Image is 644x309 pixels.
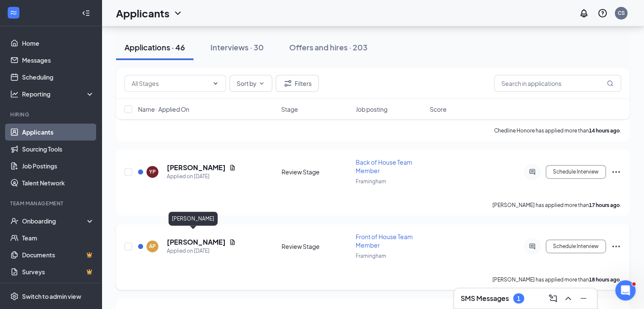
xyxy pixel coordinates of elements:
svg: QuestionInfo [597,8,608,18]
a: Team [22,229,94,246]
svg: ChevronDown [258,80,265,87]
a: DocumentsCrown [22,246,94,263]
div: Review Stage [282,168,351,176]
a: SurveysCrown [22,263,94,280]
svg: MagnifyingGlass [607,80,614,87]
div: 1 [517,295,520,302]
span: Job posting [356,105,387,113]
div: Hiring [10,111,93,118]
div: Team Management [10,200,93,207]
svg: Ellipses [611,241,621,251]
a: Sourcing Tools [22,141,94,157]
p: [PERSON_NAME] has applied more than . [492,201,621,209]
a: Scheduling [22,69,94,86]
input: Search in applications [494,75,621,92]
svg: ChevronUp [563,293,573,303]
h3: SMS Messages [461,294,509,303]
svg: ActiveChat [527,168,537,175]
svg: Settings [10,292,19,301]
div: [PERSON_NAME] [169,212,218,226]
div: Review Stage [282,242,351,251]
p: [PERSON_NAME] has applied more than . [492,276,621,283]
svg: ChevronDown [173,8,183,18]
button: ComposeMessage [546,292,560,305]
div: Onboarding [22,217,87,225]
b: 18 hours ago [589,276,620,283]
h1: Applicants [116,6,169,20]
span: Front of House Team Member [356,233,413,249]
button: Schedule Interview [546,240,606,253]
svg: Minimize [578,293,589,303]
a: Home [22,35,94,52]
svg: Document [229,239,236,246]
svg: Notifications [579,8,589,18]
span: Name · Applied On [138,105,189,113]
div: Applied on [DATE] [167,247,236,255]
svg: Ellipses [611,167,621,177]
span: Sort by [237,80,257,86]
span: Score [430,105,447,113]
p: Chedline Honore has applied more than . [494,127,621,134]
span: Framingham [356,178,386,185]
div: YP [149,168,156,175]
a: Job Postings [22,157,94,174]
div: CS [618,9,625,17]
div: Switch to admin view [22,292,81,301]
a: Messages [22,52,94,69]
h5: [PERSON_NAME] [167,163,226,172]
a: Applicants [22,124,94,141]
iframe: Intercom live chat [615,280,636,301]
div: Offers and hires · 203 [289,42,368,52]
div: Applications · 46 [124,42,185,52]
div: Reporting [22,90,95,98]
div: Applied on [DATE] [167,172,236,181]
a: Talent Network [22,174,94,191]
input: All Stages [132,79,209,88]
span: Framingham [356,253,386,259]
svg: ActiveChat [527,243,537,250]
button: Minimize [577,292,590,305]
svg: Document [229,164,236,171]
button: Filter Filters [276,75,319,92]
span: Stage [281,105,298,113]
button: Sort byChevronDown [229,75,272,92]
svg: UserCheck [10,217,19,225]
svg: WorkstreamLogo [9,8,18,17]
svg: Analysis [10,90,19,98]
svg: Collapse [82,9,90,17]
div: AP [149,243,156,250]
b: 14 hours ago [589,127,620,134]
span: Back of House Team Member [356,158,412,174]
b: 17 hours ago [589,202,620,208]
h5: [PERSON_NAME] [167,237,226,247]
button: ChevronUp [561,292,575,305]
div: Interviews · 30 [210,42,264,52]
svg: ChevronDown [212,80,219,87]
svg: Filter [283,78,293,88]
svg: ComposeMessage [548,293,558,303]
button: Schedule Interview [546,165,606,179]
